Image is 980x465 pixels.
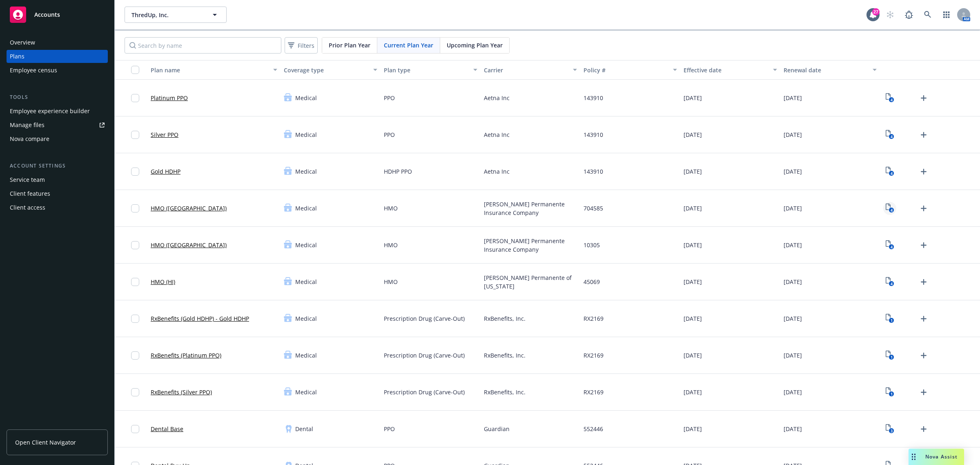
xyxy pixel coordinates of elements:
[284,66,368,74] div: Coverage type
[784,277,802,286] span: [DATE]
[784,167,802,176] span: [DATE]
[484,237,577,254] span: [PERSON_NAME] Permanente Insurance Company
[684,204,702,212] span: [DATE]
[295,351,317,360] span: Medical
[447,41,503,49] span: Upcoming Plan Year
[917,386,930,399] a: Upload Plan Documents
[484,273,577,291] span: [PERSON_NAME] Permanente of [US_STATE]
[295,130,317,139] span: Medical
[883,239,896,252] a: View Plan Documents
[872,8,880,16] div: 27
[151,241,227,249] a: HMO ([GEOGRAPHIC_DATA])
[125,7,227,23] button: ThredUp, Inc.
[10,105,90,118] div: Employee experience builder
[151,388,212,396] a: RxBenefits (Silver PPO)
[151,204,227,212] a: HMO ([GEOGRAPHIC_DATA])
[484,66,568,74] div: Carrier
[917,165,930,178] a: Upload Plan Documents
[384,204,398,212] span: HMO
[684,241,702,249] span: [DATE]
[780,60,880,80] button: Renewal date
[890,134,892,139] text: 4
[131,11,202,19] span: ThredUp, Inc.
[384,388,465,396] span: Prescription Drug (Carve-Out)
[684,277,702,286] span: [DATE]
[298,41,314,50] span: Filters
[684,130,702,139] span: [DATE]
[484,167,510,176] span: Aetna Inc
[890,391,892,397] text: 1
[684,314,702,323] span: [DATE]
[917,128,930,141] a: Upload Plan Documents
[784,241,802,249] span: [DATE]
[384,66,468,74] div: Plan type
[295,388,317,396] span: Medical
[784,130,802,139] span: [DATE]
[7,162,108,170] div: Account settings
[10,173,45,186] div: Service team
[285,37,318,54] button: Filters
[147,60,281,80] button: Plan name
[7,64,108,77] a: Employee census
[684,388,702,396] span: [DATE]
[7,132,108,145] a: Nova compare
[7,105,108,118] a: Employee experience builder
[909,449,919,465] div: Drag to move
[890,428,892,434] text: 3
[484,130,510,139] span: Aetna Inc
[10,132,49,145] div: Nova compare
[384,351,465,360] span: Prescription Drug (Carve-Out)
[131,278,139,286] input: Toggle Row Selected
[34,11,60,18] span: Accounts
[295,314,317,323] span: Medical
[882,7,898,23] a: Start snowing
[384,167,412,176] span: HDHP PPO
[584,167,603,176] span: 143910
[7,187,108,200] a: Client features
[584,314,604,323] span: RX2169
[584,351,604,360] span: RX2169
[384,425,395,433] span: PPO
[151,425,183,433] a: Dental Base
[917,239,930,252] a: Upload Plan Documents
[938,7,955,23] a: Switch app
[10,201,45,214] div: Client access
[920,7,936,23] a: Search
[384,241,398,249] span: HMO
[584,66,668,74] div: Policy #
[584,204,603,212] span: 704585
[131,425,139,433] input: Toggle Row Selected
[7,93,108,101] div: Tools
[680,60,780,80] button: Effective date
[890,281,892,286] text: 4
[295,94,317,102] span: Medical
[151,94,188,102] a: Platinum PPO
[883,349,896,362] a: View Plan Documents
[883,128,896,141] a: View Plan Documents
[384,130,395,139] span: PPO
[131,241,139,249] input: Toggle Row Selected
[684,351,702,360] span: [DATE]
[151,130,178,139] a: Silver PPO
[584,277,600,286] span: 45069
[883,275,896,288] a: View Plan Documents
[584,425,603,433] span: 552446
[131,351,139,360] input: Toggle Row Selected
[784,66,868,74] div: Renewal date
[901,7,917,23] a: Report a Bug
[384,41,433,49] span: Current Plan Year
[917,423,930,436] a: Upload Plan Documents
[484,314,526,323] span: RxBenefits, Inc.
[7,50,108,63] a: Plans
[384,94,395,102] span: PPO
[151,167,180,176] a: Gold HDHP
[784,425,802,433] span: [DATE]
[7,173,108,186] a: Service team
[484,351,526,360] span: RxBenefits, Inc.
[584,130,603,139] span: 143910
[10,118,45,132] div: Manage files
[295,425,313,433] span: Dental
[10,64,57,77] div: Employee census
[883,202,896,215] a: View Plan Documents
[917,312,930,325] a: Upload Plan Documents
